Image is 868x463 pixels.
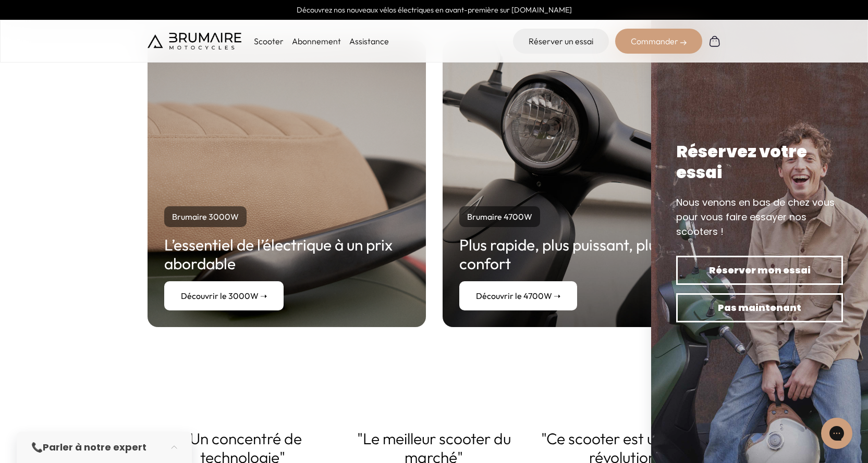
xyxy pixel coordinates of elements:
a: Réserver un essai [513,29,609,54]
a: Assistance [349,36,389,46]
img: right-arrow-2.png [680,40,687,46]
h2: L’essentiel de l’électrique à un prix abordable [164,235,409,273]
p: Brumaire 3000W [164,206,247,227]
a: Découvrir le 4700W ➝ [459,281,577,310]
p: Brumaire 4700W [459,206,540,227]
iframe: Gorgias live chat messenger [816,414,858,453]
p: Scooter [254,35,284,47]
h2: Plus rapide, plus puissant, plus confort [459,235,704,273]
a: Découvrir le 3000W ➝ [164,281,284,310]
img: Brumaire Motocycles [148,33,241,49]
a: Abonnement [292,36,341,46]
div: Commander [615,29,702,54]
img: Panier [708,35,721,47]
